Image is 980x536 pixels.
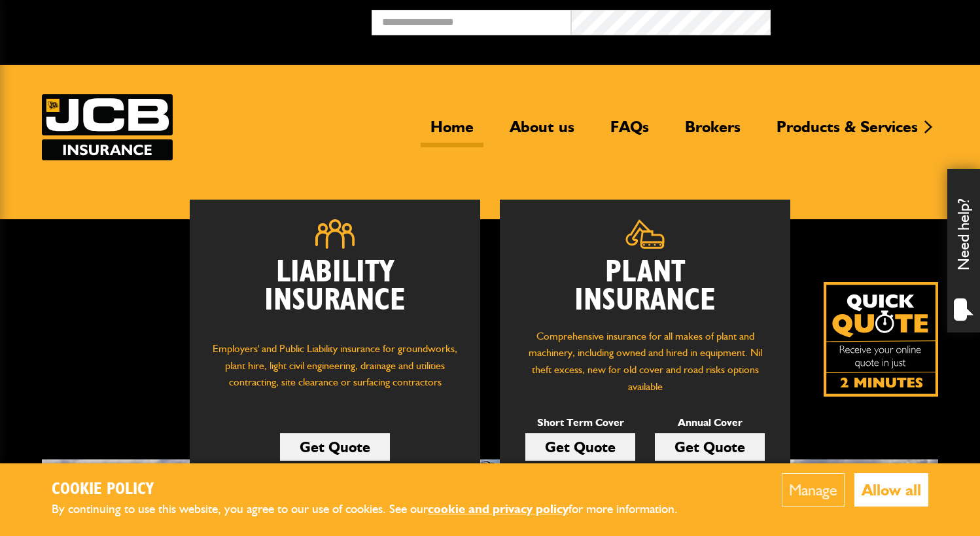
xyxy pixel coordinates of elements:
a: Get Quote [280,433,390,461]
a: Get Quote [655,433,765,461]
a: cookie and privacy policy [428,501,569,516]
p: Employers' and Public Liability insurance for groundworks, plant hire, light civil engineering, d... [209,340,461,403]
a: Get your insurance quote isn just 2-minutes [824,282,938,397]
p: By continuing to use this website, you agree to our use of cookies. See our for more information. [52,499,699,520]
a: Brokers [675,117,750,147]
a: About us [500,117,584,147]
button: Manage [782,473,845,507]
h2: Liability Insurance [209,259,461,328]
img: JCB Insurance Services logo [42,94,173,160]
h2: Cookie Policy [52,480,699,500]
button: Allow all [854,473,928,507]
p: Annual Cover [655,414,765,431]
a: Get Quote [525,433,635,461]
div: Need help? [947,169,980,332]
img: Quick Quote [824,282,938,397]
button: Broker Login [771,10,970,30]
p: Short Term Cover [525,414,635,431]
a: JCB Insurance Services [42,94,173,160]
a: Products & Services [767,117,928,147]
p: Comprehensive insurance for all makes of plant and machinery, including owned and hired in equipm... [519,328,771,395]
h2: Plant Insurance [519,259,771,315]
a: FAQs [601,117,659,147]
a: Home [421,117,483,147]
